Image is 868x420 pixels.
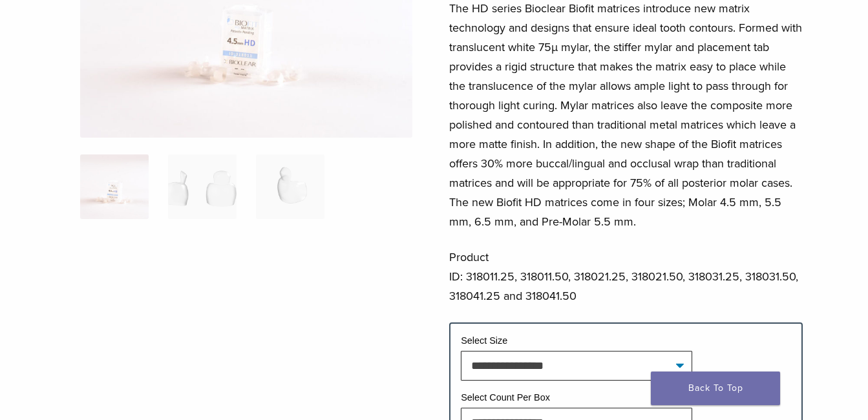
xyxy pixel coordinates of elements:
[449,247,803,306] p: Product ID: 318011.25, 318011.50, 318021.25, 318021.50, 318031.25, 318031.50, 318041.25 and 31804...
[168,154,237,219] img: Biofit HD Series - Image 2
[461,335,507,346] label: Select Size
[256,154,324,219] img: Biofit HD Series - Image 3
[651,372,780,405] a: Back To Top
[461,392,550,403] label: Select Count Per Box
[80,154,149,219] img: Posterior-Biofit-HD-Series-Matrices-324x324.jpg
